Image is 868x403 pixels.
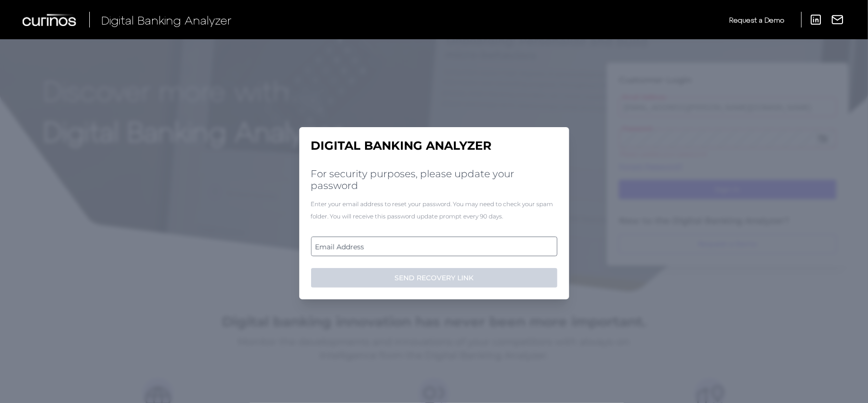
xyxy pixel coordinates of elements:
button: SEND RECOVERY LINK [311,268,557,288]
h2: For security purposes, please update your password [311,168,557,191]
label: Email Address [312,238,556,255]
div: Enter your email address to reset your password. You may need to check your spam folder. You will... [311,198,557,222]
a: Request a Demo [729,12,784,28]
img: Curinos [23,14,78,26]
h1: Digital Banking Analyzer [311,139,557,153]
span: Request a Demo [729,16,784,24]
span: Digital Banking Analyzer [101,13,232,27]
